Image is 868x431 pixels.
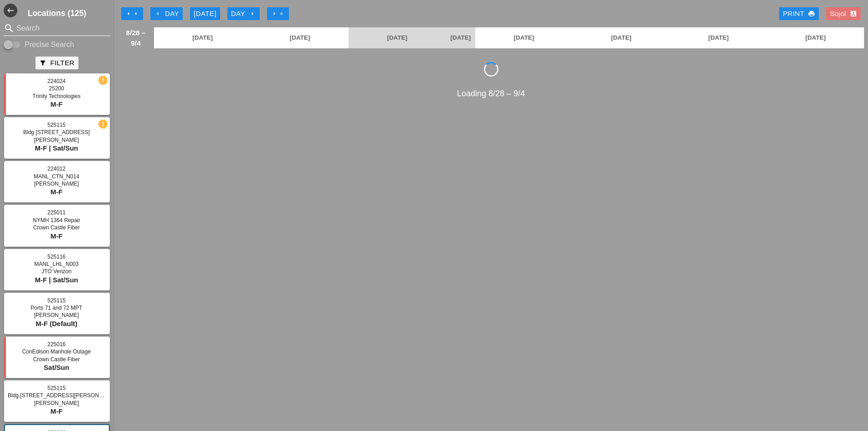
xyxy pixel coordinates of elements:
label: Precise Search [25,40,74,49]
span: [PERSON_NAME] [34,181,79,187]
a: [DATE] [767,27,864,48]
a: [DATE] [573,27,670,48]
div: Day [231,9,256,19]
span: M-F [51,232,63,240]
button: Filter [36,57,78,69]
span: M-F (Default) [36,320,77,327]
button: Day [150,7,183,20]
span: Bldg [STREET_ADDRESS] [23,129,90,135]
button: Sojol [826,7,861,20]
div: Filter [39,58,74,68]
span: JTO Verizon [41,268,72,275]
span: 25200 [49,85,64,92]
span: [PERSON_NAME] [34,137,79,143]
span: M-F [51,188,63,196]
span: 525116 [47,254,66,260]
i: filter_alt [39,59,46,67]
span: 224012 [47,166,66,172]
span: Bldg.[STREET_ADDRESS][PERSON_NAME] [8,392,119,399]
span: Trinity Technologies [32,93,80,99]
span: 224024 [47,78,66,84]
div: Day [154,9,179,19]
span: MANL_CTN_N014 [34,173,79,180]
i: arrow_left [125,10,132,17]
span: 525115 [47,297,66,304]
a: [DATE] [446,27,475,48]
div: Loading 8/28 – 9/4 [118,88,864,100]
a: [DATE] [670,27,767,48]
span: M-F | Sat/Sun [35,144,78,152]
span: M-F [51,100,63,108]
div: [DATE] [194,9,216,19]
button: Day [227,7,260,20]
span: Sat/Sun [44,363,69,371]
a: [DATE] [475,27,572,48]
i: arrow_right [278,10,285,17]
span: 8/28 – 9/4 [122,27,149,48]
a: [DATE] [154,27,251,48]
i: arrow_left [154,10,161,17]
span: MANL_LHL_N003 [34,261,78,267]
input: Search [16,21,98,36]
i: west [4,4,17,17]
span: 225016 [47,341,66,348]
i: search [4,23,15,34]
span: [PERSON_NAME] [34,400,79,406]
div: Print [783,9,815,19]
a: Print [779,7,819,20]
div: Enable Precise search to match search terms exactly. [4,39,110,50]
i: arrow_left [132,10,139,17]
span: NYMH 1364 Repair [33,217,80,223]
span: Ports 71 and 72 MPT [31,305,82,311]
a: [DATE] [349,27,446,48]
button: Move Back 1 Week [121,7,143,20]
i: arrow_right [271,10,278,17]
button: [DATE] [190,7,220,20]
span: Crown Castle Fiber [33,224,80,231]
span: Crown Castle Fiber [33,356,80,363]
span: 225011 [47,209,66,216]
span: [PERSON_NAME] [34,312,79,318]
button: Move Ahead 1 Week [267,7,289,20]
span: M-F [51,407,63,415]
i: arrow_right [249,10,256,17]
span: 525115 [47,122,66,128]
button: Shrink Sidebar [4,4,17,17]
div: Sojol [830,9,857,19]
i: new_releases [99,120,107,128]
span: ConEdison Manhole Outage [22,348,91,355]
span: 525115 [47,385,66,391]
i: account_box [850,10,857,17]
a: [DATE] [251,27,348,48]
i: new_releases [99,76,107,84]
i: print [808,10,815,17]
span: M-F | Sat/Sun [35,276,78,284]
